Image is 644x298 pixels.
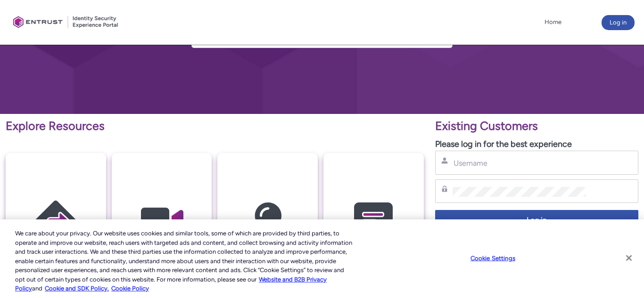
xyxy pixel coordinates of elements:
div: We care about your privacy. Our website uses cookies and similar tools, some of which are provide... [15,229,354,293]
button: Cookie Settings [463,249,522,267]
img: Getting Started [11,171,100,273]
img: Knowledge Articles [223,171,313,273]
p: Existing Customers [435,117,638,135]
a: Cookie Policy [111,285,149,292]
img: Video Guides [117,171,206,273]
button: Log in [435,210,638,231]
a: Home [542,15,564,29]
input: Username [453,158,586,168]
p: Please log in for the best experience [435,138,638,151]
button: Log in [602,15,635,30]
span: Log in [441,215,632,226]
a: Cookie and SDK Policy. [45,285,109,292]
p: Explore Resources [6,117,424,135]
button: Close [619,248,639,268]
img: Contact Support [329,171,418,273]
